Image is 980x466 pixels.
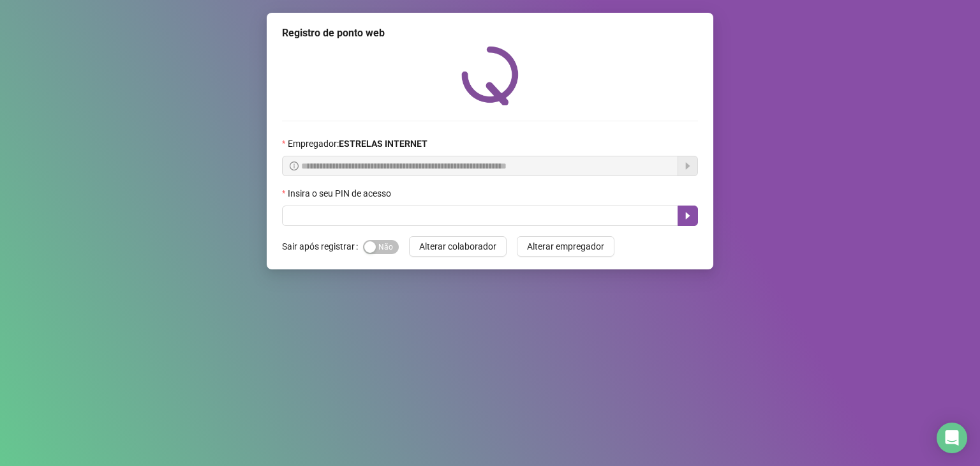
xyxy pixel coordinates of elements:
[517,236,614,257] button: Alterar empregador
[282,26,698,41] div: Registro de ponto web
[461,46,519,105] img: QRPoint
[290,162,299,170] span: info-circle
[282,186,399,200] label: Insira o seu PIN de acesso
[937,423,967,453] div: Open Intercom Messenger
[409,236,507,257] button: Alterar colaborador
[419,239,496,253] span: Alterar colaborador
[683,211,693,221] span: caret-right
[282,236,363,257] label: Sair após registrar
[288,137,427,151] span: Empregador :
[527,239,604,253] span: Alterar empregador
[339,139,427,149] strong: ESTRELAS INTERNET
